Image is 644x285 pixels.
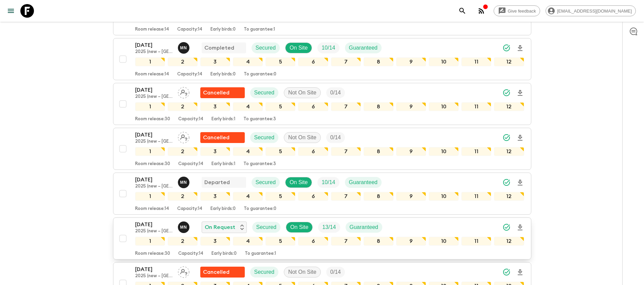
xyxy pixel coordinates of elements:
[200,237,230,246] div: 3
[204,178,230,186] p: Departed
[330,89,341,97] p: 0 / 14
[168,57,198,66] div: 2
[135,72,169,77] p: Room release: 14
[290,44,308,52] p: On Site
[250,267,279,278] div: Secured
[429,147,459,156] div: 10
[252,42,280,53] div: Secured
[244,72,276,77] p: To guarantee: 0
[233,192,263,201] div: 4
[211,117,235,122] p: Early birds: 1
[135,27,169,32] p: Room release: 14
[284,87,321,98] div: Not On Site
[177,72,202,77] p: Capacity: 14
[254,133,275,142] p: Secured
[318,222,340,233] div: Trip Fill
[396,57,426,66] div: 9
[135,206,169,212] p: Room release: 14
[317,42,339,53] div: Trip Fill
[502,178,511,186] svg: Synced Successfully
[429,102,459,111] div: 10
[178,89,189,94] span: Assign pack leader
[233,147,263,156] div: 4
[254,89,275,97] p: Secured
[265,147,295,156] div: 5
[113,173,531,215] button: [DATE]2025 (new – [GEOGRAPHIC_DATA])Maho NagaredaDepartedSecuredOn SiteTrip FillGuaranteed1234567...
[203,133,229,142] p: Cancelled
[331,102,361,111] div: 7
[429,57,459,66] div: 10
[178,221,191,233] button: MN
[233,102,263,111] div: 4
[135,86,172,94] p: [DATE]
[461,192,491,201] div: 11
[204,44,234,52] p: Completed
[321,178,335,186] p: 10 / 14
[364,192,393,201] div: 8
[288,89,316,97] p: Not On Site
[178,161,203,167] p: Capacity: 14
[210,72,236,77] p: Early birds: 0
[349,44,378,52] p: Guaranteed
[200,267,245,278] div: Flash Pack cancellation
[331,192,361,201] div: 7
[350,223,379,231] p: Guaranteed
[113,128,531,170] button: [DATE]2025 (new – [GEOGRAPHIC_DATA])Assign pack leaderFlash Pack cancellationSecuredNot On SiteTr...
[200,57,230,66] div: 3
[546,5,636,16] div: [EMAIL_ADDRESS][DOMAIN_NAME]
[461,147,491,156] div: 11
[200,87,245,98] div: Flash Pack cancellation
[331,147,361,156] div: 7
[200,147,230,156] div: 3
[298,237,328,246] div: 6
[265,57,295,66] div: 5
[135,117,170,122] p: Room release: 30
[284,132,321,143] div: Not On Site
[168,102,198,111] div: 2
[321,44,335,52] p: 10 / 14
[516,224,524,232] svg: Download Onboarding
[135,131,172,139] p: [DATE]
[494,192,524,201] div: 12
[203,89,229,97] p: Cancelled
[178,117,203,122] p: Capacity: 14
[322,223,336,231] p: 13 / 14
[298,57,328,66] div: 6
[330,133,341,142] p: 0 / 14
[494,5,540,16] a: Give feedback
[256,178,276,186] p: Secured
[298,192,328,201] div: 6
[178,224,191,229] span: Maho Nagareda
[135,102,165,111] div: 1
[203,268,229,276] p: Cancelled
[178,268,189,274] span: Assign pack leader
[211,251,237,256] p: Early birds: 0
[252,177,280,188] div: Secured
[516,44,524,52] svg: Download Onboarding
[265,102,295,111] div: 5
[233,57,263,66] div: 4
[177,27,202,32] p: Capacity: 14
[244,206,276,212] p: To guarantee: 0
[502,133,511,142] svg: Synced Successfully
[135,147,165,156] div: 1
[168,192,198,201] div: 2
[177,206,202,212] p: Capacity: 14
[250,87,279,98] div: Secured
[298,147,328,156] div: 6
[233,237,263,246] div: 4
[252,222,281,233] div: Secured
[256,223,277,231] p: Secured
[210,206,236,212] p: Early birds: 0
[461,57,491,66] div: 11
[135,57,165,66] div: 1
[494,57,524,66] div: 12
[494,102,524,111] div: 12
[254,268,275,276] p: Secured
[178,251,203,256] p: Capacity: 14
[461,237,491,246] div: 11
[396,102,426,111] div: 9
[349,178,378,186] p: Guaranteed
[290,223,308,231] p: On Site
[396,147,426,156] div: 9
